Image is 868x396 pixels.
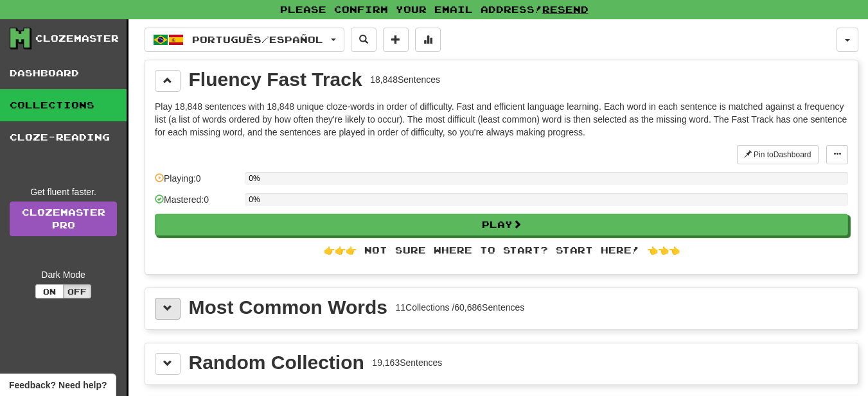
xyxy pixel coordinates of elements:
div: Most Common Words [189,298,387,317]
span: Open feedback widget [9,379,107,392]
div: Dark Mode [10,268,117,281]
span: Português / Español [192,34,323,45]
button: On [35,284,64,298]
div: Playing: 0 [155,172,238,193]
div: Mastered: 0 [155,193,238,214]
button: Português/Español [145,28,344,52]
div: 👉👉👉 Not sure where to start? Start here! 👈👈👈 [155,244,848,257]
div: Get fluent faster. [10,185,117,198]
div: Random Collection [189,353,364,372]
div: 19,163 Sentences [372,356,442,369]
button: Pin toDashboard [737,145,819,164]
button: Search sentences [351,28,376,52]
button: Off [63,284,91,298]
div: 18,848 Sentences [370,73,440,86]
div: Clozemaster [35,32,119,45]
button: More stats [415,28,441,52]
a: ClozemasterPro [10,202,117,236]
a: Resend [542,4,589,15]
div: Fluency Fast Track [189,70,362,89]
div: 11 Collections / 60,686 Sentences [395,301,524,314]
button: Add sentence to collection [383,28,409,52]
button: Play [155,214,848,236]
p: Play 18,848 sentences with 18,848 unique cloze-words in order of difficulty. Fast and efficient l... [155,100,848,139]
